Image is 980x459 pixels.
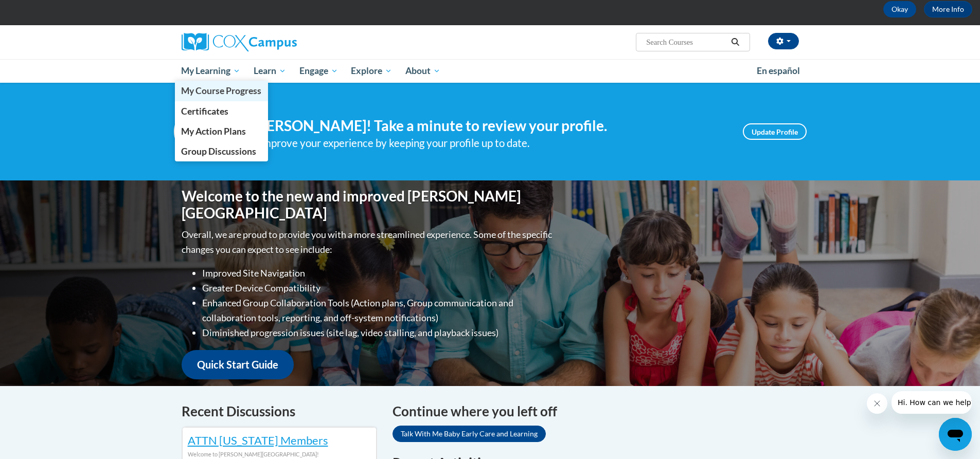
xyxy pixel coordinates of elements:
[202,296,555,325] li: Enhanced Group Collaboration Tools (Action plans, Group communication and collaboration tools, re...
[181,126,246,137] span: My Action Plans
[181,146,256,157] span: Group Discussions
[236,117,727,135] h4: Hi [PERSON_NAME]! Take a minute to review your profile.
[175,121,269,141] a: My Action Plans
[202,325,555,340] li: Diminished progression issues (site lag, video stalling, and playback issues)
[344,59,399,83] a: Explore
[924,1,972,17] a: More Info
[892,391,972,414] iframe: Message from company
[181,65,240,77] span: My Learning
[6,7,83,15] span: Hi. How can we help?
[182,33,377,51] a: Cox Campus
[181,85,261,96] span: My Course Progress
[236,135,727,152] div: Help improve your experience by keeping your profile up to date.
[174,108,220,155] img: Profile Image
[399,59,447,83] a: About
[175,81,269,101] a: My Course Progress
[939,418,972,451] iframe: Button to launch messaging window
[182,401,377,421] h4: Recent Discussions
[202,281,555,296] li: Greater Device Compatibility
[247,59,293,83] a: Learn
[727,36,743,48] button: Search
[299,65,338,77] span: Engage
[182,33,297,51] img: Cox Campus
[175,141,269,161] a: Group Discussions
[293,59,345,83] a: Engage
[202,266,555,281] li: Improved Site Navigation
[768,33,799,49] button: Account Settings
[393,426,546,442] a: Talk With Me Baby Early Care and Learning
[175,59,247,83] a: My Learning
[757,65,800,76] span: En español
[750,60,807,82] a: En español
[182,188,555,222] h1: Welcome to the new and improved [PERSON_NAME][GEOGRAPHIC_DATA]
[175,101,269,121] a: Certificates
[188,433,328,447] a: ATTN [US_STATE] Members
[645,36,727,48] input: Search Courses
[254,65,286,77] span: Learn
[867,393,887,414] iframe: Close message
[181,106,228,117] span: Certificates
[351,65,392,77] span: Explore
[883,1,916,17] button: Okay
[405,65,440,77] span: About
[182,227,555,257] p: Overall, we are proud to provide you with a more streamlined experience. Some of the specific cha...
[743,123,807,140] a: Update Profile
[182,350,294,379] a: Quick Start Guide
[166,59,814,83] div: Main menu
[393,401,799,421] h4: Continue where you left off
